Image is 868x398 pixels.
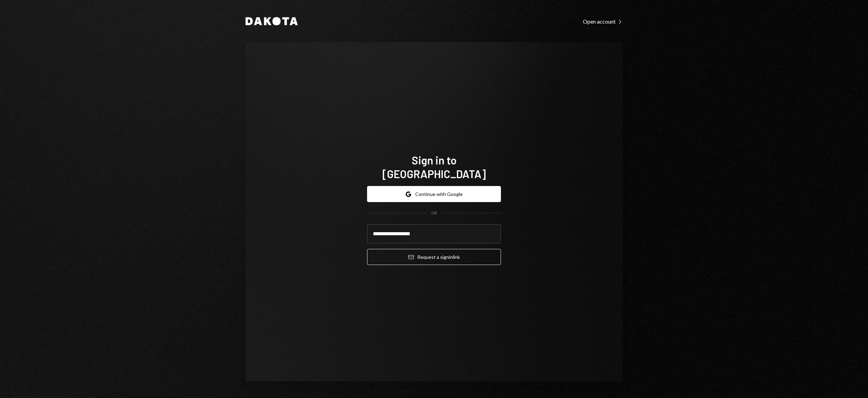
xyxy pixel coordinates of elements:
[583,17,622,25] a: Open account
[367,186,501,202] button: Continue with Google
[367,153,501,181] h1: Sign in to [GEOGRAPHIC_DATA]
[431,210,437,216] div: OR
[583,18,622,25] div: Open account
[367,249,501,265] button: Request a signinlink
